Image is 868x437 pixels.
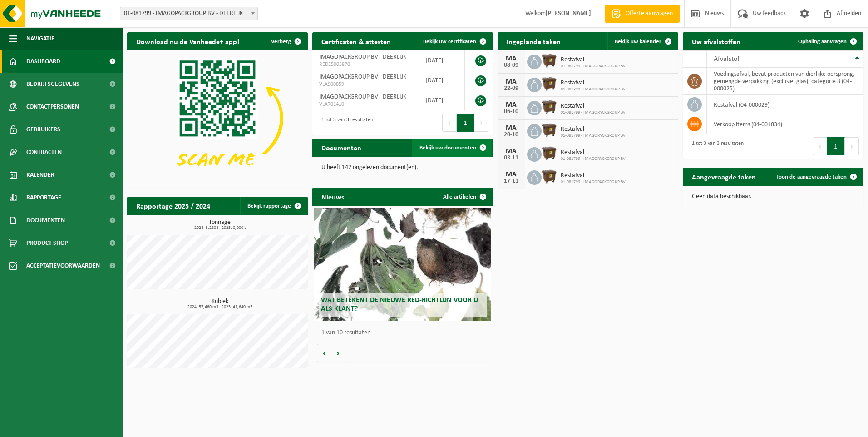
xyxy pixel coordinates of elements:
[312,188,353,205] h2: Nieuws
[26,73,79,95] span: Bedrijfsgegevens
[419,90,465,110] td: [DATE]
[132,226,308,230] span: 2024: 3,280 t - 2025: 0,000 t
[502,78,520,85] div: MA
[502,132,520,138] div: 20-10
[798,39,847,45] span: Ophaling aanvragen
[331,344,345,362] button: Volgende
[26,141,62,164] span: Contracten
[827,137,845,155] button: 1
[26,27,54,50] span: Navigatie
[502,85,520,92] div: 22-09
[419,50,465,70] td: [DATE]
[502,124,520,132] div: MA
[502,155,520,161] div: 03-11
[419,145,476,151] span: Bekijk uw documenten
[26,254,100,277] span: Acceptatievoorwaarden
[416,32,492,50] a: Bekijk uw certificaten
[813,137,827,155] button: Previous
[561,179,626,185] span: 01-081799 - IMAGOPACKGROUP BV
[319,61,412,68] span: RED25005870
[26,186,61,209] span: Rapportage
[132,305,308,309] span: 2024: 57,460 m3 - 2025: 41,640 m3
[561,172,626,179] span: Restafval
[623,9,675,18] span: Offerte aanvragen
[561,156,626,162] span: 01-081799 - IMAGOPACKGROUP BV
[615,39,661,45] span: Bekijk uw kalender
[127,50,308,186] img: Download de VHEPlus App
[845,137,859,155] button: Next
[502,55,520,62] div: MA
[127,197,219,214] h2: Rapportage 2025 / 2024
[561,79,626,87] span: Restafval
[423,39,476,45] span: Bekijk uw certificaten
[26,118,60,141] span: Gebruikers
[542,169,557,184] img: WB-1100-HPE-BN-01
[542,146,557,161] img: WB-1100-HPE-BN-01
[120,7,257,20] span: 01-081799 - IMAGOPACKGROUP BV - DEERLIJK
[692,194,854,200] p: Geen data beschikbaar.
[26,95,79,118] span: Contactpersonen
[561,64,626,69] span: 01-081799 - IMAGOPACKGROUP BV
[132,219,308,230] h3: Tonnage
[319,94,406,100] span: IMAGOPACKGROUP BV - DEERLIJK
[605,5,680,23] a: Offerte aanvragen
[769,168,863,186] a: Toon de aangevraagde taken
[561,133,626,139] span: 01-081799 - IMAGOPACKGROUP BV
[542,123,557,138] img: WB-1100-HPE-BN-01
[791,32,863,50] a: Ophaling aanvragen
[317,344,331,362] button: Vorige
[542,53,557,69] img: WB-1100-HPE-BN-01
[561,103,626,110] span: Restafval
[546,10,591,17] strong: [PERSON_NAME]
[319,54,406,60] span: IMAGOPACKGROUP BV - DEERLIJK
[683,32,750,50] h2: Uw afvalstoffen
[312,139,370,156] h2: Documenten
[561,56,626,64] span: Restafval
[474,114,488,132] button: Next
[26,209,65,232] span: Documenten
[561,126,626,133] span: Restafval
[714,55,740,63] span: Afvalstof
[314,208,491,321] a: Wat betekent de nieuwe RED-richtlijn voor u als klant?
[412,139,492,157] a: Bekijk uw documenten
[419,70,465,90] td: [DATE]
[312,32,400,50] h2: Certificaten & attesten
[502,62,520,69] div: 08-09
[687,136,744,156] div: 1 tot 3 van 3 resultaten
[561,110,626,115] span: 01-081799 - IMAGOPACKGROUP BV
[498,32,570,50] h2: Ingeplande taken
[502,171,520,178] div: MA
[132,298,308,309] h3: Kubiek
[607,32,677,50] a: Bekijk uw kalender
[707,68,863,95] td: voedingsafval, bevat producten van dierlijke oorsprong, gemengde verpakking (exclusief glas), cat...
[319,81,412,88] span: VLA900859
[120,7,258,20] span: 01-081799 - IMAGOPACKGROUP BV - DEERLIJK
[707,95,863,114] td: restafval (04-000029)
[317,113,373,133] div: 1 tot 3 van 3 resultaten
[561,149,626,156] span: Restafval
[240,197,307,215] a: Bekijk rapportage
[683,168,765,185] h2: Aangevraagde taken
[271,39,291,45] span: Verberg
[776,174,847,180] span: Toon de aangevraagde taken
[502,109,520,115] div: 06-10
[264,32,307,50] button: Verberg
[26,50,60,73] span: Dashboard
[502,178,520,184] div: 17-11
[442,114,457,132] button: Previous
[457,114,474,132] button: 1
[502,148,520,155] div: MA
[707,114,863,134] td: verkoop items (04-001834)
[321,330,488,336] p: 1 van 10 resultaten
[542,76,557,92] img: WB-1100-HPE-BN-01
[26,232,68,254] span: Product Shop
[542,99,557,115] img: WB-1100-HPE-BN-01
[561,87,626,92] span: 01-081799 - IMAGOPACKGROUP BV
[26,164,54,186] span: Kalender
[319,74,406,80] span: IMAGOPACKGROUP BV - DEERLIJK
[436,188,492,206] a: Alle artikelen
[321,297,478,313] span: Wat betekent de nieuwe RED-richtlijn voor u als klant?
[319,101,412,108] span: VLA701410
[321,164,484,171] p: U heeft 142 ongelezen document(en).
[127,32,248,50] h2: Download nu de Vanheede+ app!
